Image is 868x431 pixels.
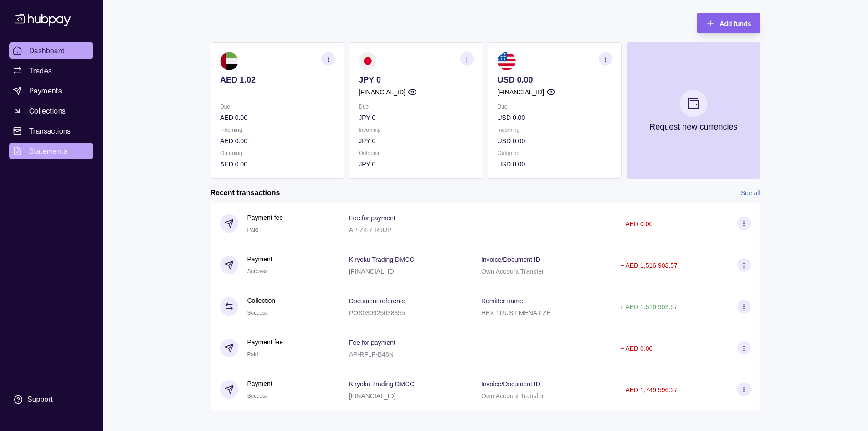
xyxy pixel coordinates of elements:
[497,136,612,146] p: USD 0.00
[211,188,280,198] h2: Recent transactions
[359,102,473,112] p: Due
[620,220,652,228] p: − AED 0.00
[649,122,737,132] p: Request new currencies
[620,262,678,269] p: − AED 1,516,903.57
[359,75,473,85] p: JPY 0
[349,339,395,346] p: Fee for payment
[29,85,62,96] span: Payments
[620,386,678,394] p: − AED 1,749,596.27
[220,148,335,158] p: Outgoing
[497,125,612,135] p: Incoming
[497,75,612,85] p: USD 0.00
[359,148,473,158] p: Outgoing
[349,380,414,388] p: Kiryoku Trading DMCC
[349,268,396,275] p: [FINANCIAL_ID]
[247,268,268,275] span: Success
[481,392,544,400] p: Own Account Transfer
[9,390,93,409] a: Support
[359,87,406,97] p: [FINANCIAL_ID]
[220,125,335,135] p: Incoming
[220,113,335,123] p: AED 0.00
[620,303,678,311] p: + AED 1,516,903.57
[741,188,760,198] a: See all
[626,42,760,179] button: Request new currencies
[247,393,268,399] span: Success
[497,113,612,123] p: USD 0.00
[29,45,65,56] span: Dashboard
[247,213,283,223] p: Payment fee
[359,125,473,135] p: Incoming
[481,297,523,305] p: Remitter name
[497,102,612,112] p: Due
[481,256,540,263] p: Invoice/Document ID
[9,83,93,99] a: Payments
[9,42,93,59] a: Dashboard
[220,102,335,112] p: Due
[9,62,93,79] a: Trades
[620,345,652,352] p: − AED 0.00
[220,52,238,70] img: ae
[359,159,473,169] p: JPY 0
[481,309,551,317] p: HEX TRUST MENA FZE
[29,65,52,76] span: Trades
[697,13,760,33] button: Add funds
[247,337,283,347] p: Payment fee
[220,159,335,169] p: AED 0.00
[29,145,67,156] span: Statements
[247,296,275,306] p: Collection
[9,123,93,139] a: Transactions
[9,143,93,159] a: Statements
[497,159,612,169] p: USD 0.00
[349,309,405,317] p: POS030925038355
[359,52,377,70] img: jp
[220,75,335,85] p: AED 1.02
[719,20,751,27] span: Add funds
[9,103,93,119] a: Collections
[349,256,414,263] p: Kiryoku Trading DMCC
[497,87,544,97] p: [FINANCIAL_ID]
[247,254,272,264] p: Payment
[27,395,53,405] div: Support
[497,148,612,158] p: Outgoing
[247,310,268,316] span: Success
[481,380,540,388] p: Invoice/Document ID
[247,351,258,358] span: Paid
[29,125,71,136] span: Transactions
[349,214,395,222] p: Fee for payment
[359,113,473,123] p: JPY 0
[349,226,391,234] p: AP-Z4I7-R6UP
[349,297,407,305] p: Document reference
[497,52,515,70] img: us
[29,105,66,116] span: Collections
[247,227,258,233] span: Paid
[349,392,396,400] p: [FINANCIAL_ID]
[220,136,335,146] p: AED 0.00
[481,268,544,275] p: Own Account Transfer
[349,351,394,358] p: AP-RF1F-B48N
[247,379,272,389] p: Payment
[359,136,473,146] p: JPY 0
